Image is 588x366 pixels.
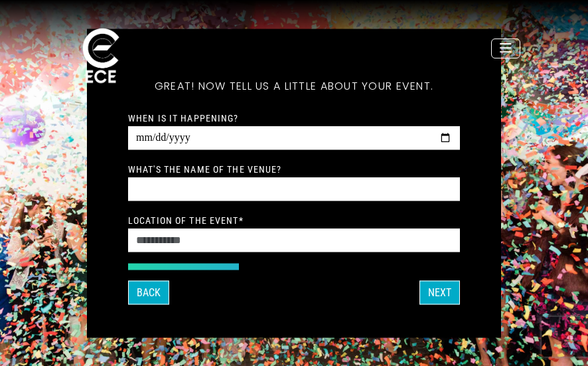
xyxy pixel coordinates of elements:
[128,214,244,226] label: Location of the event
[128,112,239,124] label: When is it happening?
[128,163,281,175] label: What's the name of the venue?
[419,280,460,304] button: Next
[68,25,134,89] img: ece_new_logo_whitev2-1.png
[491,39,520,58] button: Toggle navigation
[128,280,169,304] button: Back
